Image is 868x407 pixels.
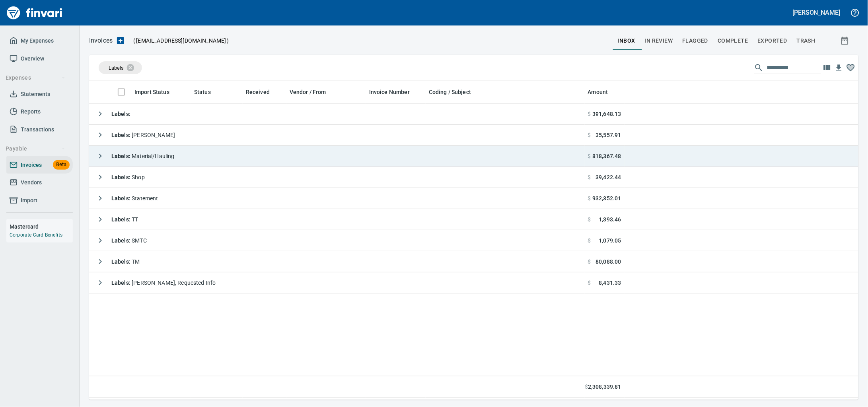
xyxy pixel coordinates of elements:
[588,87,608,97] span: Amount
[683,36,708,46] span: Flagged
[588,237,591,245] span: $
[593,194,622,202] span: 932,352.01
[246,87,270,97] span: Received
[588,279,591,287] span: $
[111,258,132,265] strong: Labels :
[758,36,787,46] span: Exported
[793,8,841,17] h5: [PERSON_NAME]
[111,174,132,180] strong: Labels :
[588,258,591,266] span: $
[194,87,221,97] span: Status
[246,87,280,97] span: Received
[588,215,591,223] span: $
[21,54,44,64] span: Overview
[596,258,621,266] span: 80,088.00
[845,62,857,74] button: Column choices favorited. Click to reset to default
[588,194,591,202] span: $
[113,36,128,45] button: Upload an Invoice
[821,62,833,74] button: Choose columns to display
[194,87,211,97] span: Status
[6,50,73,68] a: Overview
[21,196,37,205] span: Import
[599,279,621,287] span: 8,431.33
[599,215,621,223] span: 1,393.46
[109,65,124,71] span: Labels
[718,36,748,46] span: Complete
[6,156,73,174] a: InvoicesBeta
[369,87,420,97] span: Invoice Number
[833,33,858,48] button: Show invoices within a particular date range
[21,107,41,117] span: Reports
[10,222,73,231] h6: Mastercard
[111,216,138,223] span: TT
[593,152,622,160] span: 818,367.48
[134,87,169,97] span: Import Status
[111,132,175,138] span: [PERSON_NAME]
[290,87,326,97] span: Vendor / From
[89,36,113,45] nav: breadcrumb
[618,36,635,46] span: inbox
[111,174,145,180] span: Shop
[585,383,588,391] span: $
[429,87,481,97] span: Coding / Subject
[111,280,132,286] strong: Labels :
[6,103,73,121] a: Reports
[111,258,140,265] span: TM
[53,160,70,169] span: Beta
[599,237,621,245] span: 1,079.05
[111,153,132,159] strong: Labels :
[89,36,113,45] p: Invoices
[6,73,66,83] span: Expenses
[593,110,622,118] span: 391,648.13
[791,6,843,19] button: [PERSON_NAME]
[111,280,216,286] span: [PERSON_NAME], Requested Info
[290,87,337,97] span: Vendor / From
[111,111,130,117] strong: Labels :
[111,237,132,244] strong: Labels :
[21,160,42,170] span: Invoices
[6,121,73,139] a: Transactions
[111,153,175,159] span: Material/Hauling
[10,232,62,238] a: Corporate Card Benefits
[833,62,845,74] button: Download table
[2,70,69,85] button: Expenses
[6,192,73,209] a: Import
[645,36,673,46] span: In Review
[21,89,50,99] span: Statements
[429,87,471,97] span: Coding / Subject
[135,37,227,45] span: [EMAIL_ADDRESS][DOMAIN_NAME]
[111,237,147,244] span: SMTC
[111,216,132,223] strong: Labels :
[21,178,42,188] span: Vendors
[588,87,619,97] span: Amount
[797,36,815,46] span: trash
[588,173,591,181] span: $
[99,61,142,74] div: Labels
[588,110,591,118] span: $
[111,132,132,138] strong: Labels :
[21,125,54,135] span: Transactions
[5,3,64,22] img: Finvari
[588,152,591,160] span: $
[588,131,591,139] span: $
[596,173,621,181] span: 39,422.44
[596,131,621,139] span: 35,557.91
[6,144,66,154] span: Payable
[21,36,54,46] span: My Expenses
[6,85,73,103] a: Statements
[6,174,73,192] a: Vendors
[111,195,158,202] span: Statement
[369,87,410,97] span: Invoice Number
[588,383,621,391] span: 2,308,339.81
[2,141,69,156] button: Payable
[111,195,132,202] strong: Labels :
[134,87,180,97] span: Import Status
[128,37,229,45] p: ( )
[6,32,73,50] a: My Expenses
